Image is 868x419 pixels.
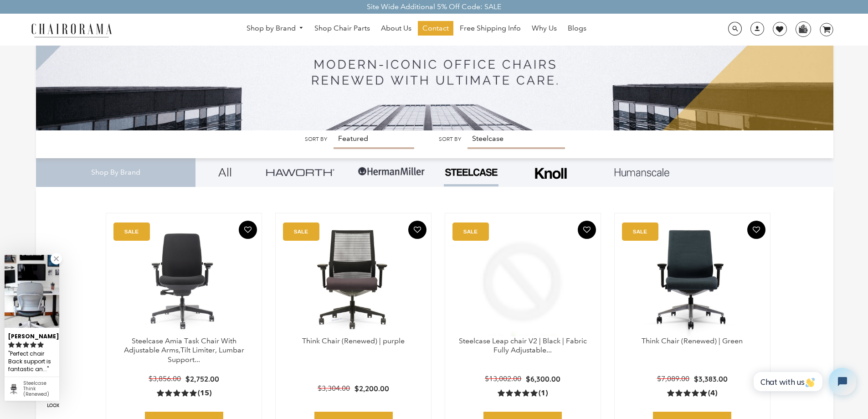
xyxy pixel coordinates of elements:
img: chairorama [26,22,117,38]
img: Group_4be16a4b-c81a-4a6e-a540-764d0a8faf6e.png [266,169,334,176]
span: (1) [539,388,548,398]
a: Contact [418,21,453,36]
img: Group-1.png [357,158,426,186]
div: [PERSON_NAME] [8,329,56,341]
a: 5.0 rating (15 votes) [157,388,211,398]
p: $3,856.00 [149,374,185,384]
svg: rating icon full [37,341,44,348]
a: Steelcase Amia Task Chair With Adjustable Arms,Tilt Limiter, Lumbar Support... [124,336,244,364]
a: Think Chair (Renewed) | purple [302,336,405,345]
div: Perfect chair Back support is fantastic and seat is comfortable. Arms have easy adjustments - fra... [8,349,56,374]
a: Steelcase Leap chair V2 | Black | Fabric Fully Adjustable... [459,336,587,355]
iframe: Tidio Chat [744,360,864,403]
img: Frame_4.png [533,162,569,185]
p: $3,383.00 [694,374,728,384]
span: Free Shipping Info [460,24,521,33]
span: About Us [381,24,411,33]
label: Sort by [439,136,461,143]
span: (4) [708,388,717,398]
a: Shop by Brand [242,21,308,36]
a: 5.0 rating (4 votes) [667,388,717,398]
a: 5.0 rating (1 votes) [498,388,548,398]
img: Taine T. review of Steelcase Think (Renewed) [5,255,59,328]
p: $2,200.00 [354,384,389,393]
p: $2,752.00 [185,374,219,384]
a: Think Chair (Renewed) | Green [642,336,743,345]
div: Shop By Brand [36,158,195,187]
img: Think Chair (Renewed) | purple - chairorama [285,222,422,336]
span: (15) [198,388,211,398]
svg: rating icon full [15,341,22,348]
a: Think Chair (Renewed) | Green - chairorama Think Chair (Renewed) | Green - chairorama [624,222,761,336]
a: Free Shipping Info [455,21,525,36]
button: Add To Wishlist [239,221,257,239]
a: Why Us [527,21,561,36]
text: SALE [463,228,478,234]
a: Think Chair (Renewed) | purple - chairorama Think Chair (Renewed) | purple - chairorama [285,222,422,336]
svg: rating icon full [30,341,36,348]
button: Add To Wishlist [747,221,765,239]
div: Steelcase Think (Renewed) [23,381,56,397]
a: Amia Chair by chairorama.com Renewed Amia Chair chairorama.com [115,222,252,336]
p: $3,304.00 [318,384,354,393]
a: About Us [376,21,416,36]
a: All [202,158,248,186]
a: Shop Chair Parts [310,21,375,36]
img: PHOTO-2024-07-09-00-53-10-removebg-preview.png [444,167,498,177]
text: SALE [294,228,308,234]
text: SALE [633,228,647,234]
p: $6,300.00 [526,374,560,384]
img: Amia Chair by chairorama.com [115,222,252,336]
span: Blogs [568,24,586,33]
text: SALE [124,228,139,234]
img: Think Chair (Renewed) | Green - chairorama [624,222,761,336]
p: $7,089.00 [657,374,694,384]
svg: rating icon full [8,341,15,348]
span: Why Us [532,24,557,33]
a: Blogs [563,21,591,36]
span: Shop Chair Parts [314,24,370,33]
span: Contact [422,24,449,33]
nav: DesktopNavigation [156,21,677,38]
button: Add To Wishlist [578,221,596,239]
svg: rating icon full [23,341,29,348]
button: Add To Wishlist [408,221,426,239]
label: Sort by [305,136,327,143]
img: WhatsApp_Image_2024-07-12_at_16.23.01.webp [796,22,810,36]
p: $13,002.00 [485,374,526,384]
img: Layer_1_1.png [615,168,669,176]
